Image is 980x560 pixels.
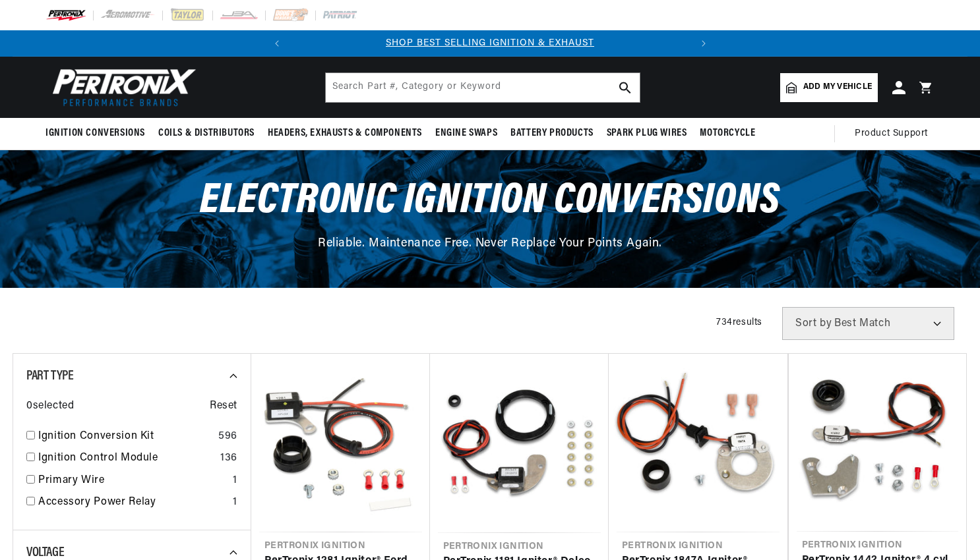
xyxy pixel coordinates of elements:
[264,30,290,57] button: Translation missing: en.sections.announcements.previous_announcement
[855,126,928,141] span: Product Support
[200,180,780,223] span: Electronic Ignition Conversions
[46,118,152,149] summary: Ignition Conversions
[855,118,934,150] summary: Product Support
[510,126,594,140] span: Battery Products
[795,318,832,329] span: Sort by
[38,494,228,511] a: Accessory Power Relay
[607,126,687,140] span: Spark Plug Wires
[233,494,237,511] div: 1
[690,30,717,57] button: Translation missing: en.sections.announcements.next_announcement
[290,36,690,51] div: 1 of 2
[158,126,255,140] span: Coils & Distributors
[38,450,215,467] a: Ignition Control Module
[233,472,237,490] div: 1
[26,370,73,383] span: Part Type
[780,73,878,102] a: Add my vehicle
[716,318,762,327] span: 734 results
[152,118,261,149] summary: Coils & Distributors
[220,450,237,467] div: 136
[782,307,954,340] select: Sort by
[326,73,640,102] input: Search Part #, Category or Keyword
[318,238,662,250] span: Reliable. Maintenance Free. Never Replace Your Points Again.
[693,118,762,149] summary: Motorcycle
[26,546,64,559] span: Voltage
[46,65,197,110] img: Pertronix
[803,81,872,94] span: Add my vehicle
[435,126,497,140] span: Engine Swaps
[429,118,504,149] summary: Engine Swaps
[261,118,429,149] summary: Headers, Exhausts & Components
[218,428,237,445] div: 596
[700,126,755,140] span: Motorcycle
[38,472,228,490] a: Primary Wire
[268,126,422,140] span: Headers, Exhausts & Components
[386,38,594,48] a: SHOP BEST SELLING IGNITION & EXHAUST
[504,118,600,149] summary: Battery Products
[611,73,640,102] button: search button
[46,126,145,140] span: Ignition Conversions
[600,118,694,149] summary: Spark Plug Wires
[290,36,690,51] div: Announcement
[210,398,237,415] span: Reset
[13,30,967,57] slideshow-component: Translation missing: en.sections.announcements.announcement_bar
[26,398,74,415] span: 0 selected
[38,428,213,445] a: Ignition Conversion Kit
